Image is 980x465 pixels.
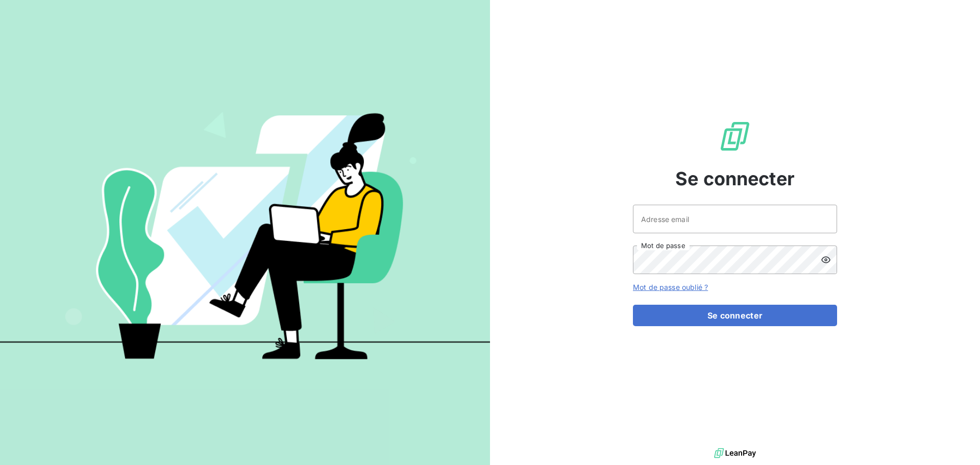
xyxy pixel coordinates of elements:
a: Mot de passe oublié ? [633,283,708,291]
img: logo [714,446,756,461]
input: placeholder [633,205,837,233]
img: Logo LeanPay [719,120,751,153]
button: Se connecter [633,305,837,326]
span: Se connecter [675,165,795,192]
